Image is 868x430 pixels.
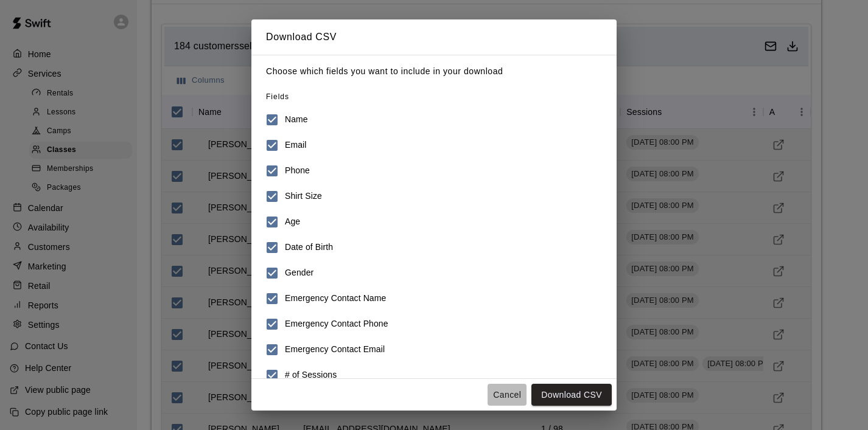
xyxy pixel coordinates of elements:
button: Download CSV [531,384,612,406]
span: Fields [266,92,289,101]
h6: Name [285,113,308,127]
h6: # of Sessions [285,369,337,382]
h2: Download CSV [251,19,617,55]
h6: Phone [285,164,310,178]
h6: Emergency Contact Name [285,292,386,305]
h6: Date of Birth [285,241,333,254]
h6: Age [285,215,300,229]
button: Cancel [488,384,527,406]
h6: Email [285,139,307,152]
h6: Emergency Contact Phone [285,317,388,331]
h6: Gender [285,266,313,280]
h6: Shirt Size [285,190,322,203]
h6: Emergency Contact Email [285,343,385,356]
p: Choose which fields you want to include in your download [266,65,602,78]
